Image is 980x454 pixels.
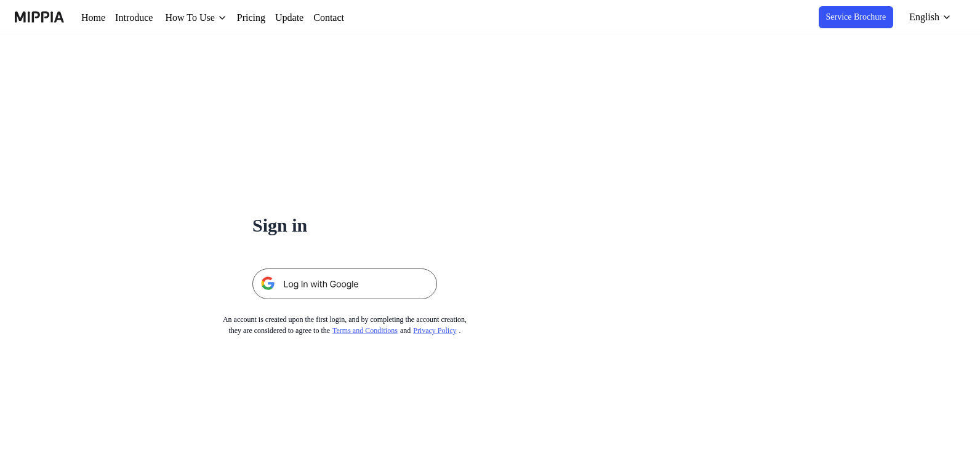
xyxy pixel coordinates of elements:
[172,10,231,25] div: How To Use
[252,268,437,299] img: 구글 로그인 버튼
[906,10,942,25] div: English
[231,13,241,23] img: down
[252,211,437,239] h1: Sign in
[118,10,162,25] a: Introduce
[428,326,475,335] a: Privacy Policy
[335,10,372,25] a: Contact
[81,10,108,25] a: Home
[898,5,959,29] button: English
[172,10,241,25] button: How To Use
[292,10,325,25] a: Update
[809,6,892,28] button: Service Brochure
[334,326,410,335] a: Terms and Conditions
[251,10,282,25] a: Pricing
[203,314,488,336] div: An account is created upon the first login, and by completing the account creation, they are cons...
